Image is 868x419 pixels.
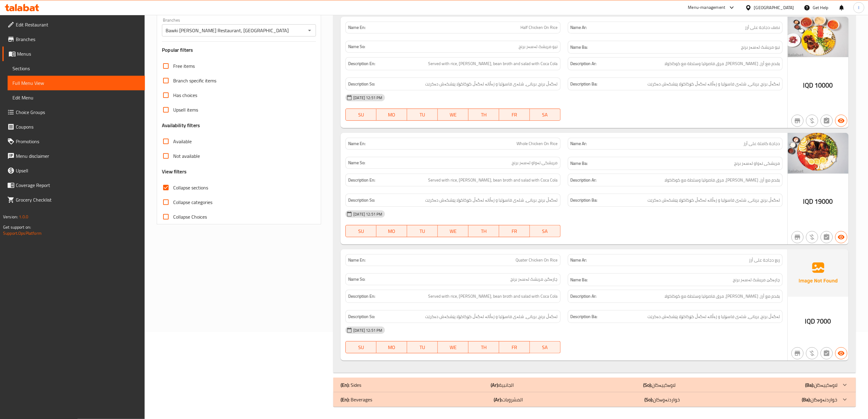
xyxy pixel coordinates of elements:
button: Not branch specific item [791,347,804,359]
button: Purchased item [806,231,818,243]
b: (So): [643,380,652,390]
span: Quater Chicken On Rice [516,257,558,263]
span: SU [348,110,374,119]
span: SU [348,227,374,236]
button: Not has choices [821,231,833,243]
span: TU [410,110,435,119]
div: (En): Beverages(Ar):المشروبات(So):خواردنەوەکان(Ba):خواردنەوەکان [333,392,856,407]
span: IQD [803,79,813,91]
button: Available [835,347,847,359]
strong: Description En: [348,60,375,68]
span: WE [440,110,466,119]
button: Available [835,115,847,127]
strong: Description Ar: [571,60,597,68]
strong: Description En: [348,176,375,184]
span: مریشکی تەواو لەسەر برنج [734,160,780,167]
strong: Name So: [348,276,365,282]
span: 10000 [815,79,833,91]
button: TH [468,109,499,121]
p: Beverages [341,396,372,403]
img: whole_chicken638956112989160668.jpg [788,133,849,173]
strong: Name En: [348,24,365,31]
span: [DATE] 12:51 PM [351,95,385,101]
a: Choice Groups [2,105,145,119]
span: Collapse sections [173,184,208,191]
h3: Popular filters [162,47,316,54]
span: 19000 [815,196,833,207]
span: لەگەڵ برنج، بریانی، شلەی فاسۆلیا و زەڵاتە لەگەڵ کۆکاکۆلا پێشکەش دەکرێت [647,80,780,88]
p: لاوەکییەکان [643,381,676,389]
h3: Availability filters [162,122,200,129]
b: (En): [341,380,349,390]
span: Available [173,138,192,145]
span: SA [532,227,558,236]
span: IQD [805,315,815,327]
a: Edit Menu [8,90,145,105]
strong: Description So: [348,80,375,88]
button: SU [345,341,376,353]
b: (Ar): [491,380,499,390]
span: مریشکی تەواو لەسەر برنج [512,160,558,166]
b: (Ba): [805,380,814,390]
span: Free items [173,62,195,70]
button: Purchased item [806,115,818,127]
strong: Name En: [348,140,365,147]
span: Whole Chicken On Rice [517,140,558,147]
strong: Name Ba: [571,276,588,284]
button: Open [305,26,314,35]
span: نیو مریشک لەسەر برنج [519,43,558,50]
button: SU [345,225,376,237]
span: يقدم مع أرز، [PERSON_NAME]، مرق فاصوليا وسلطة مع كوكاكولا [664,60,780,68]
button: TH [468,341,499,353]
span: 7000 [816,315,831,327]
button: FR [499,341,530,353]
button: SA [530,341,561,353]
span: 1.0.0 [19,213,28,221]
button: FR [499,109,530,121]
button: SU [345,109,376,121]
span: WE [440,227,466,236]
span: نصف دجاجة على أرز [745,24,780,31]
b: (En): [341,395,349,404]
span: Upsell items [173,106,198,113]
strong: Description Ba: [571,196,598,204]
p: الجانبية [491,381,514,389]
span: Branch specific items [173,77,216,84]
b: (Ar): [494,395,502,404]
span: SU [348,343,374,352]
strong: Description Ba: [571,80,598,88]
b: (So): [645,395,653,404]
span: FR [502,343,527,352]
strong: Name Ba: [571,43,588,51]
button: Purchased item [806,347,818,359]
button: Not branch specific item [791,231,804,243]
span: لەگەڵ برنج، بریانی، شلەی فاسۆلیا و زەڵاتە لەگەڵ کۆکاکۆلا پێشکەش دەکرێت [425,196,558,204]
span: TU [410,343,435,352]
span: لەگەڵ برنج، بریانی، شلەی فاسۆلیا و زەڵاتە لەگەڵ کۆکاکۆلا پێشکەش دەکرێت [647,313,780,320]
button: WE [438,109,468,121]
a: Menu disclaimer [2,149,145,163]
strong: Name So: [348,160,365,166]
strong: Description So: [348,313,375,320]
span: TH [471,110,497,119]
span: Menu disclaimer [16,152,140,160]
div: (En): Chicken(Ar):الدجاج(So):مریشک(Ba):مریشک [333,14,856,373]
span: Grocery Checklist [16,196,140,203]
button: WE [438,225,468,237]
span: l [858,4,859,11]
span: Get support on: [3,223,31,231]
button: Available [835,231,847,243]
span: SA [532,343,558,352]
button: FR [499,225,530,237]
a: Coverage Report [2,178,145,192]
p: خواردنەوەکان [802,396,838,403]
div: (En): Sides(Ar):الجانبية(So):لاوەکییەکان(Ba):لاوەکییەکان [333,378,856,392]
p: Sides [341,381,361,389]
span: TU [410,227,435,236]
p: لاوەکییەکان [805,381,838,389]
span: Half Chicken On Rice [521,24,558,31]
strong: Description So: [348,196,375,204]
strong: Description Ar: [571,293,597,300]
span: MO [379,227,405,236]
button: MO [376,109,407,121]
